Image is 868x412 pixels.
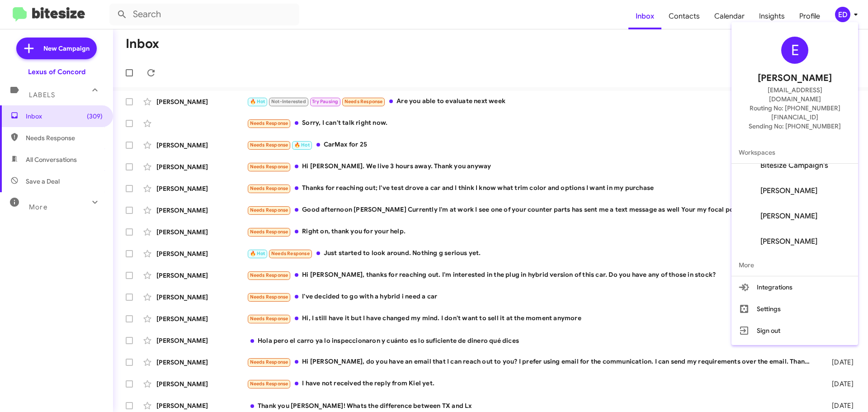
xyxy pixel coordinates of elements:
[731,276,858,298] button: Integrations
[749,122,841,131] span: Sending No: [PHONE_NUMBER]
[760,237,817,246] span: [PERSON_NAME]
[742,104,847,122] span: Routing No: [PHONE_NUMBER][FINANCIAL_ID]
[731,254,858,276] span: More
[731,320,858,341] button: Sign out
[760,186,817,195] span: [PERSON_NAME]
[758,71,832,85] span: [PERSON_NAME]
[731,298,858,320] button: Settings
[760,212,817,221] span: [PERSON_NAME]
[781,37,808,64] div: E
[742,85,847,104] span: [EMAIL_ADDRESS][DOMAIN_NAME]
[731,142,858,163] span: Workspaces
[760,161,828,170] span: Bitesize Campaign's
